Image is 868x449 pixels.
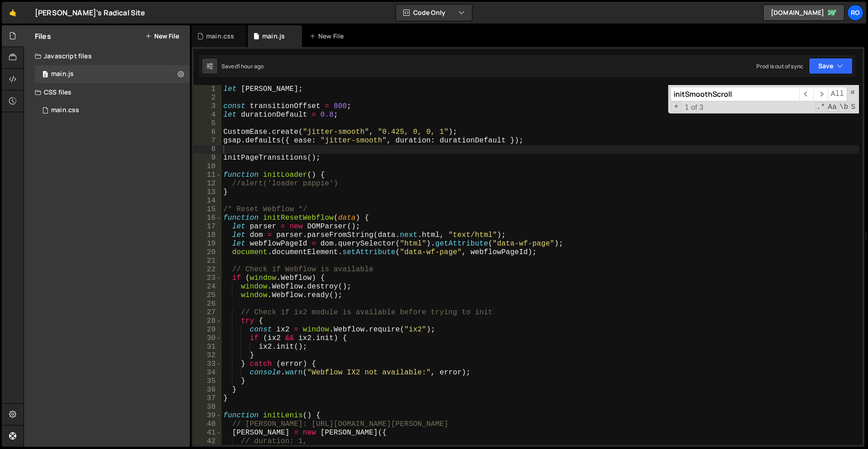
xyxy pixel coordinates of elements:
span: ​ [799,87,813,101]
div: 23 [193,274,222,283]
button: New File [145,33,179,40]
div: CSS files [24,83,190,101]
button: Save [809,58,853,74]
div: main.css [206,32,234,41]
span: RegExp Search [816,102,826,112]
div: 1 [193,85,222,94]
a: 🤙 [2,2,24,24]
input: Search for [670,87,799,101]
div: Saved [222,62,264,70]
div: 4 [193,111,222,119]
div: 6 [193,128,222,137]
div: main.js [262,32,285,41]
div: 21 [193,257,222,265]
div: 34 [193,369,222,377]
div: 13 [193,188,222,197]
span: Alt-Enter [828,87,847,101]
div: 17 [193,222,222,231]
div: 16 [193,214,222,222]
div: 36 [193,386,222,394]
div: 22 [193,265,222,274]
div: 24 [193,283,222,291]
div: 29 [193,326,222,334]
span: Search In Selection [850,102,856,112]
span: ​ [813,87,827,101]
div: 20 [193,248,222,257]
div: 1 hour ago [238,62,264,70]
div: Javascript files [24,47,190,65]
div: 38 [193,403,222,411]
div: 35 [193,377,222,386]
div: 27 [193,308,222,317]
div: New File [309,32,347,41]
div: 14 [193,197,222,205]
div: 9 [193,154,222,162]
span: 1 of 3 [681,103,707,112]
div: 5 [193,119,222,128]
a: [DOMAIN_NAME] [763,5,844,21]
div: 12 [193,180,222,188]
div: 25 [193,291,222,300]
div: 40 [193,420,222,429]
div: Prod is out of sync [756,62,803,70]
div: 39 [193,411,222,420]
div: 41 [193,429,222,437]
div: 3 [193,102,222,111]
div: 10 [193,162,222,171]
div: 37 [193,394,222,403]
div: 31 [193,343,222,351]
div: main.js [51,70,74,78]
div: 11 [193,171,222,180]
div: 16726/45739.css [35,101,193,119]
div: 30 [193,334,222,343]
button: Code Only [396,5,472,21]
div: 19 [193,240,222,248]
div: 28 [193,317,222,326]
div: [PERSON_NAME]'s Radical Site [35,7,145,18]
h2: Files [35,31,51,41]
div: 18 [193,231,222,240]
div: 2 [193,94,222,102]
div: 42 [193,437,222,446]
span: Toggle Replace mode [671,102,681,112]
div: 15 [193,205,222,214]
a: Ro [847,5,863,21]
span: CaseSensitive Search [827,102,838,112]
div: 26 [193,300,222,308]
div: 32 [193,351,222,360]
div: 16726/45737.js [35,65,190,83]
div: main.css [51,106,79,114]
span: 0 [42,71,48,79]
span: Whole Word Search [839,102,849,112]
div: 7 [193,137,222,145]
div: 33 [193,360,222,369]
div: 8 [193,145,222,154]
